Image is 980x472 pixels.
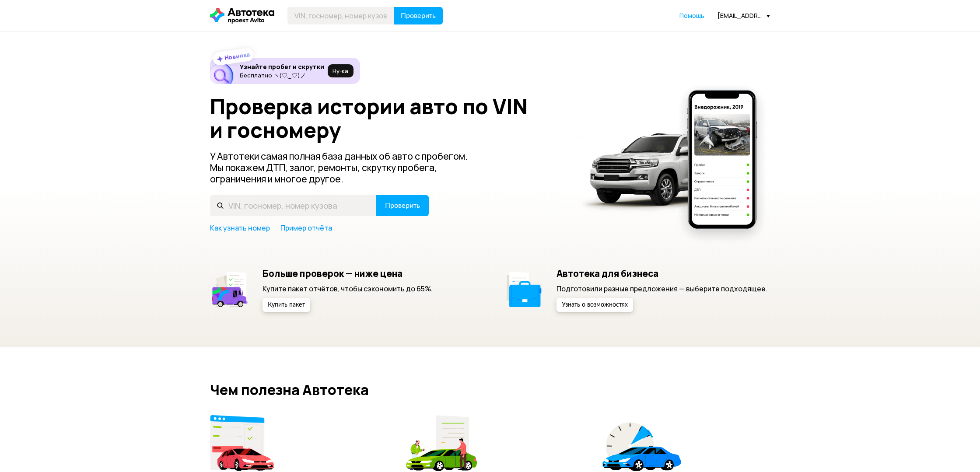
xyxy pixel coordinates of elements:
button: Узнать о возможностях [556,298,633,312]
h5: Больше проверок — ниже цена [262,268,433,279]
a: Помощь [679,11,704,20]
p: Купите пакет отчётов, чтобы сэкономить до 65%. [262,284,433,294]
span: Помощь [679,11,704,20]
p: Подготовили разные предложения — выберите подходящее. [556,284,767,294]
button: Проверить [394,7,443,24]
span: Купить пакет [268,302,305,308]
span: Проверить [385,202,420,209]
strong: Новинка [224,50,251,62]
button: Проверить [376,195,429,216]
span: Узнать о возможностях [562,302,628,308]
input: VIN, госномер, номер кузова [210,195,377,216]
span: Ну‑ка [332,67,348,74]
h5: Автотека для бизнеса [556,268,767,279]
a: Пример отчёта [280,223,332,233]
h1: Проверка истории авто по VIN и госномеру [210,94,566,142]
a: Как узнать номер [210,223,270,233]
div: [EMAIL_ADDRESS][DOMAIN_NAME] [717,11,770,20]
p: Бесплатно ヽ(♡‿♡)ノ [240,72,324,79]
h2: Чем полезна Автотека [210,382,770,398]
input: VIN, госномер, номер кузова [287,7,394,24]
span: Проверить [401,12,436,19]
h6: Узнайте пробег и скрутки [240,63,324,71]
p: У Автотеки самая полная база данных об авто с пробегом. Мы покажем ДТП, залог, ремонты, скрутку п... [210,150,482,185]
button: Купить пакет [262,298,310,312]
